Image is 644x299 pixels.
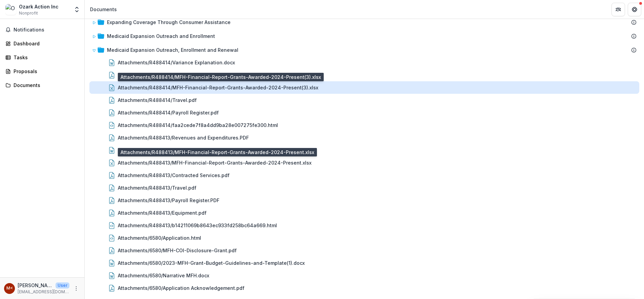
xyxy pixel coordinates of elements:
div: Attachments/R488414/faa2cede7f8a4dd9ba28e007275fe300.html [118,122,278,129]
div: Medicaid Expansion Outreach, Enrollment and Renewal [89,44,639,56]
div: Medicaid Expansion Outreach and Enrollment [89,30,639,42]
div: Mrs. Kay Mead <kmead@oaiwp.org> [6,286,13,291]
div: Attachments/R488414/Travel.pdf [89,94,639,106]
div: Attachments/R488413/Contracted Services.pdf [118,172,230,179]
div: Attachments/R488413/b14211069b8643ec933fd258bc64a669.html [118,222,277,229]
div: Attachments/R488413/MFH-Financial-Report-Grants-Awarded-2024-Present.xlsx [118,159,312,166]
div: Medicaid Expansion Outreach and Enrollment [107,33,215,40]
p: [PERSON_NAME] <[EMAIL_ADDRESS][DOMAIN_NAME]> [18,282,53,289]
div: Medicaid Expansion Outreach, Enrollment and RenewalAttachments/R488414/Variance Explanation.docxA... [89,44,639,294]
div: Attachments/6580/Application Acknowledgement.pdf [118,284,244,292]
div: Attachments/R488413/Variance Explanation.docx [89,144,639,156]
div: Attachments/R488413/Equipment.pdf [118,209,207,216]
div: Attachments/R488413/MFH-Financial-Report-Grants-Awarded-2024-Present.xlsx [89,156,639,169]
div: Attachments/R488413/Equipment.pdf [89,207,639,219]
div: Attachments/R488414/Revenues and Expenditures.pdf [118,71,248,79]
div: Attachments/R488414/Variance Explanation.docx [89,56,639,69]
div: Attachments/R488414/Payroll Register.pdf [89,106,639,119]
button: Notifications [3,24,82,35]
a: Tasks [3,52,82,63]
div: Expanding Coverage Through Consumer Assistance [107,19,231,26]
div: Documents [90,6,117,13]
div: Attachments/6580/Application.html [118,234,201,241]
div: Attachments/R488414/Travel.pdf [118,97,197,104]
a: Proposals [3,66,82,77]
div: Attachments/R488414/Payroll Register.pdf [118,109,219,116]
p: [EMAIL_ADDRESS][DOMAIN_NAME] [18,289,69,295]
div: Tasks [14,54,76,61]
div: Attachments/R488414/MFH-Financial-Report-Grants-Awarded-2024-Present(3).xlsx [89,81,639,94]
button: More [72,284,80,293]
p: User [56,282,69,289]
nav: breadcrumb [87,4,120,14]
div: Attachments/R488414/Variance Explanation.docx [118,59,235,66]
div: Attachments/R488414/Revenues and Expenditures.pdf [89,69,639,81]
div: Attachments/6580/Application.html [89,232,639,244]
div: Attachments/R488413/Travel.pdf [118,184,196,191]
span: Nonprofit [19,10,38,16]
div: Attachments/R488413/Travel.pdf [89,181,639,194]
div: Attachments/R488413/Contracted Services.pdf [89,169,639,181]
div: Attachments/6580/Narrative MFH.docx [118,272,209,279]
div: Attachments/6580/2023-MFH-Grant-Budget-Guidelines-and-Template(1).docx [118,259,305,266]
div: Proposals [14,68,76,75]
a: Dashboard [3,38,82,49]
div: Ozark Action Inc [19,3,59,10]
div: Attachments/R488414/MFH-Financial-Report-Grants-Awarded-2024-Present(3).xlsx [118,84,318,91]
div: Attachments/R488413/Payroll Register.PDF [118,197,219,204]
div: Attachments/6580/2023-MFH-Grant-Budget-Guidelines-and-Template(1).docx [89,257,639,269]
div: Attachments/R488413/Payroll Register.PDF [89,194,639,207]
div: Attachments/6580/MFH-COI-Disclosure-Grant.pdf [118,247,237,254]
div: Attachments/R488413/Variance Explanation.docx [118,147,235,154]
button: Get Help [628,3,641,16]
div: Attachments/6580/Narrative MFH.docx [89,269,639,282]
div: Medicaid Expansion Outreach, Enrollment and Renewal [107,46,238,54]
button: Partners [611,3,625,16]
div: Attachments/6580/MFH-COI-Disclosure-Grant.pdf [89,244,639,257]
img: Ozark Action Inc [5,4,16,15]
div: Documents [14,82,76,89]
span: Notifications [14,27,79,33]
div: Attachments/R488413/Revenues and Expenditures.PDF [118,134,249,141]
a: Documents [3,80,82,91]
div: Attachments/R488413/Revenues and Expenditures.PDF [89,131,639,144]
div: Attachments/R488414/faa2cede7f8a4dd9ba28e007275fe300.html [89,119,639,131]
div: Attachments/6580/Application Acknowledgement.pdf [89,282,639,294]
button: Open entity switcher [72,3,82,16]
div: Expanding Coverage Through Consumer Assistance [89,16,639,28]
div: Dashboard [14,40,76,47]
div: Attachments/R488413/b14211069b8643ec933fd258bc64a669.html [89,219,639,232]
